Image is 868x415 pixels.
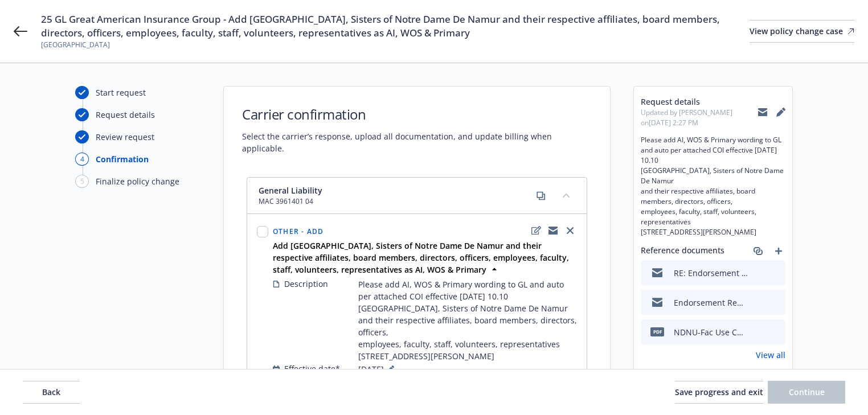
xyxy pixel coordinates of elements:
span: Effective date* [284,363,340,375]
strong: Add [GEOGRAPHIC_DATA], Sisters of Notre Dame De Namur and their respective affiliates, board memb... [273,240,569,275]
div: 4 [75,153,89,166]
span: Save progress and exit [675,387,763,397]
div: Start request [96,87,146,98]
div: General LiabilityMAC 3961401 04copycollapse content [247,178,587,214]
a: close [563,224,577,237]
button: preview file [771,297,781,309]
div: Request details [96,109,155,121]
h1: Carrier confirmation [242,105,592,124]
span: [GEOGRAPHIC_DATA] [41,40,750,50]
span: Please add AI, WOS & Primary wording to GL and auto per attached COI effective [DATE] 10.10 [GEOG... [641,135,785,237]
span: 25 GL Great American Insurance Group - Add [GEOGRAPHIC_DATA], Sisters of Notre Dame De Namur and ... [41,13,750,40]
div: Review request [96,131,154,143]
a: View all [756,349,785,361]
button: preview file [771,326,781,338]
span: Continue [789,387,825,397]
span: MAC 3961401 04 [259,196,322,207]
span: Reference documents [641,244,724,258]
span: Request details [641,96,758,108]
div: View policy change case [750,20,854,42]
span: General Liability [259,184,322,196]
span: pdf [650,327,664,336]
span: Please add AI, WOS & Primary wording to GL and auto per attached COI effective [DATE] 10.10 [GEOG... [358,278,577,362]
button: preview file [771,267,781,279]
div: Endorsement Request - Field Middle School - MAC 3961401 04 [674,297,748,309]
a: copy [534,189,548,203]
span: [DATE] [358,362,398,376]
span: Updated by [PERSON_NAME] on [DATE] 2:27 PM [641,108,758,128]
div: 5 [75,175,89,188]
a: associate [751,244,765,258]
button: Save progress and exit [675,381,763,404]
button: download file [752,267,761,279]
a: add [772,244,785,258]
a: copyLogging [546,224,560,237]
a: View policy change case [750,20,854,43]
span: Back [42,387,60,397]
button: Continue [768,381,845,404]
div: NDNU-Fac Use COI with endorsements SAMPLE [DATE] jd.pdf [674,326,748,338]
div: RE: Endorsement Request - Field Middle School - MAC 3961401 04 [674,267,748,279]
button: Back [23,381,80,404]
button: download file [752,326,761,338]
button: download file [752,297,761,309]
span: Select the carrier’s response, upload all documentation, and update billing when applicable. [242,130,592,154]
span: Other - Add [273,227,324,236]
span: Description [284,278,328,290]
div: Confirmation [96,153,149,165]
div: Finalize policy change [96,175,179,187]
button: collapse content [557,186,575,204]
a: edit [529,224,543,237]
